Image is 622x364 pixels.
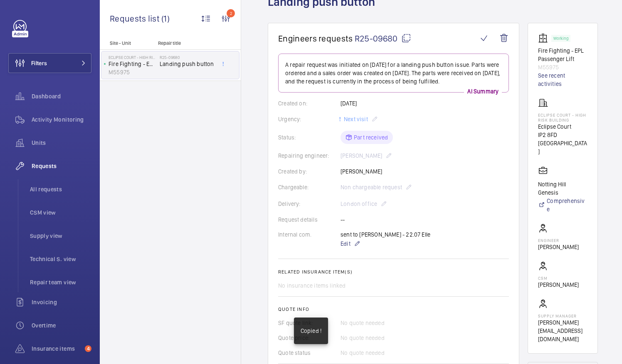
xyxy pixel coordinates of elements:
[538,131,587,156] p: IP2 8FD [GEOGRAPHIC_DATA]
[538,197,587,213] a: Comprehensive
[278,33,353,44] span: Engineers requests
[464,87,502,95] p: AI Summary
[538,33,551,43] img: elevator.svg
[160,60,215,68] span: Landing push button
[158,40,213,46] p: Repair title
[538,71,587,88] a: See recent activities
[30,255,91,263] span: Technical S. view
[278,306,509,312] h2: Quote info
[32,92,91,100] span: Dashboard
[538,281,579,289] p: [PERSON_NAME]
[32,321,91,330] span: Overtime
[30,208,91,217] span: CSM view
[538,180,587,197] p: Notting Hill Genesis
[341,239,350,248] span: Edit
[538,112,587,122] p: Eclipse Court - High Risk Building
[355,33,411,44] span: R25-09680
[30,278,91,286] span: Repair team view
[278,269,509,275] h2: Related insurance item(s)
[100,40,155,46] p: Site - Unit
[8,53,91,73] button: Filters
[285,61,502,86] p: A repair request was initiated on [DATE] for a landing push button issue. Parts were ordered and ...
[32,162,91,170] span: Requests
[538,276,579,281] p: CSM
[30,232,91,240] span: Supply view
[31,59,47,67] span: Filters
[32,298,91,306] span: Invoicing
[538,122,587,131] p: Eclipse Court
[301,327,321,335] p: Copied !
[110,13,161,24] span: Requests list
[109,55,156,60] p: Eclipse Court - High Risk Building
[32,344,81,353] span: Insurance items
[160,55,215,60] h2: R25-09680
[538,63,587,71] p: M55975
[30,185,91,193] span: All requests
[109,60,156,68] p: Fire Fighting - EPL Passenger Lift
[538,318,587,343] p: [PERSON_NAME][EMAIL_ADDRESS][DOMAIN_NAME]
[32,115,91,124] span: Activity Monitoring
[85,345,91,352] span: 4
[538,46,587,63] p: Fire Fighting - EPL Passenger Lift
[32,139,91,147] span: Units
[109,68,156,76] p: M55975
[538,243,579,251] p: [PERSON_NAME]
[553,37,568,40] p: Working
[538,313,587,318] p: Supply manager
[538,238,579,243] p: Engineer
